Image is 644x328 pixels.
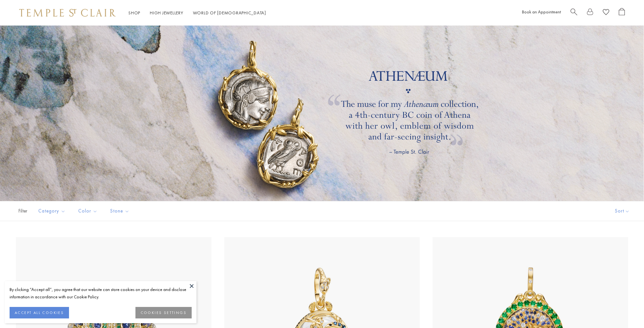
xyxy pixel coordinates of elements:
a: High JewelleryHigh Jewellery [150,10,183,16]
a: ShopShop [128,10,140,16]
nav: Main navigation [128,9,266,17]
button: Color [73,204,102,218]
a: View Wishlist [603,8,609,18]
span: Color [75,207,102,215]
a: Book an Appointment [522,9,561,15]
a: World of [DEMOGRAPHIC_DATA]World of [DEMOGRAPHIC_DATA] [193,10,266,16]
button: Show sort by [601,201,644,221]
button: COOKIES SETTINGS [135,307,192,318]
div: By clicking “Accept all”, you agree that our website can store cookies on your device and disclos... [10,286,192,301]
button: ACCEPT ALL COOKIES [10,307,69,318]
a: Open Shopping Bag [619,8,625,18]
iframe: Gorgias live chat messenger [612,298,638,322]
span: Stone [107,207,134,215]
a: Search [571,8,577,18]
img: Temple St. Clair [19,9,116,17]
span: Category [35,207,70,215]
button: Stone [105,204,134,218]
button: Category [34,204,70,218]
